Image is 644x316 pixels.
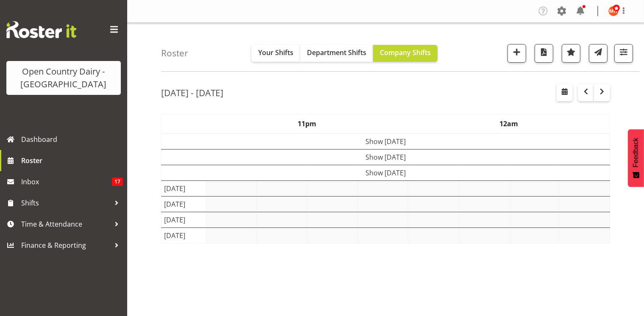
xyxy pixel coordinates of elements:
[162,196,206,212] td: [DATE]
[557,84,573,101] button: Select a specific date within the roster.
[628,129,644,187] button: Feedback - Show survey
[562,44,580,63] button: Highlight an important date within the roster.
[15,65,112,91] div: Open Country Dairy - [GEOGRAPHIC_DATA]
[6,21,76,38] img: Rosterit website logo
[258,48,293,57] span: Your Shifts
[206,114,408,133] th: 11pm
[161,48,188,58] h4: Roster
[21,154,123,167] span: Roster
[507,44,526,63] button: Add a new shift
[162,149,610,165] td: Show [DATE]
[614,44,633,63] button: Filter Shifts
[21,175,112,188] span: Inbox
[21,133,123,146] span: Dashboard
[162,227,206,243] td: [DATE]
[373,45,438,62] button: Company Shifts
[162,165,610,180] td: Show [DATE]
[162,212,206,227] td: [DATE]
[300,45,373,62] button: Department Shifts
[162,180,206,196] td: [DATE]
[380,48,431,57] span: Company Shifts
[589,44,608,63] button: Send a list of all shifts for the selected filtered period to all rostered employees.
[21,239,110,252] span: Finance & Reporting
[251,45,300,62] button: Your Shifts
[112,177,123,186] span: 17
[161,87,223,98] h2: [DATE] - [DATE]
[162,133,610,150] td: Show [DATE]
[608,6,619,16] img: milkreception-horotiu8286.jpg
[21,218,110,230] span: Time & Attendance
[632,138,640,167] span: Feedback
[535,44,553,63] button: Download a PDF of the roster according to the set date range.
[307,48,366,57] span: Department Shifts
[408,114,610,133] th: 12am
[21,197,110,209] span: Shifts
